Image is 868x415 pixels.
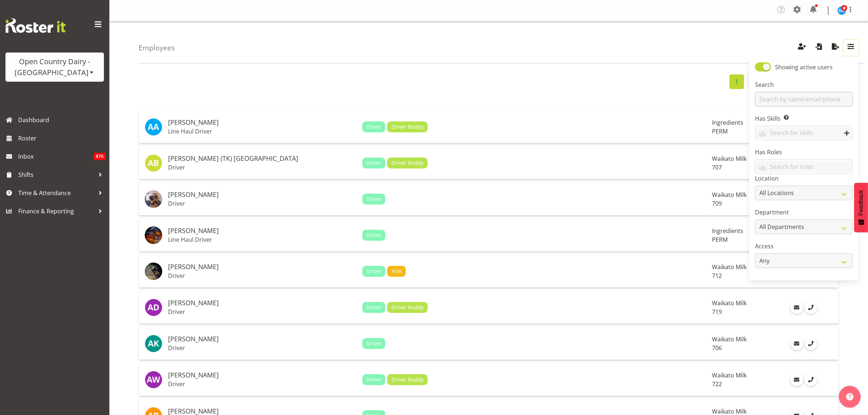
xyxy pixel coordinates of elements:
[854,183,868,232] button: Feedback - Show survey
[392,303,424,311] span: Driver Buddy
[18,151,94,162] span: Inbox
[712,272,722,280] span: 712
[392,123,424,131] span: Driver Buddy
[168,119,357,126] h5: [PERSON_NAME]
[755,92,853,106] input: Search by name/email/phone
[366,376,381,384] span: Driver
[805,373,817,386] a: Call Employee
[712,335,747,343] span: Waikato Milk
[790,373,803,386] a: Email Employee
[755,161,852,172] input: Search for roles
[828,40,843,56] button: Export Employees
[712,308,722,316] span: 719
[747,74,762,89] a: Page 2.
[168,408,357,415] h5: [PERSON_NAME]
[712,263,747,271] span: Waikato Milk
[18,187,95,198] span: Time & Attendance
[366,231,381,239] span: Driver
[712,191,747,199] span: Waikato Milk
[846,393,853,400] img: help-xxl-2.png
[5,18,66,33] img: Rosterit website logo
[755,80,853,89] label: Search
[755,114,853,123] label: Has Skills
[712,163,722,171] span: 707
[168,344,357,352] p: Driver
[712,371,747,379] span: Waikato Milk
[366,123,381,131] span: Driver
[139,44,175,52] h4: Employees
[712,127,728,135] span: PERM
[794,40,810,56] button: Create Employees
[18,115,106,125] span: Dashboard
[712,299,747,307] span: Waikato Milk
[775,63,833,71] span: Showing active users
[858,190,864,216] span: Feedback
[712,155,747,163] span: Waikato Milk
[755,208,853,217] label: Department
[712,236,728,244] span: PERM
[712,199,722,207] span: 709
[168,263,357,271] h5: [PERSON_NAME]
[790,301,803,314] a: Email Employee
[755,148,853,156] label: Has Roles
[366,159,381,167] span: Driver
[145,154,162,172] img: alan-bedford8161.jpg
[755,127,852,139] input: Search for skills
[168,164,357,171] p: Driver
[168,227,357,234] h5: [PERSON_NAME]
[18,206,95,217] span: Finance & Reporting
[168,128,357,135] p: Line Haul Driver
[168,380,357,388] p: Driver
[145,335,162,352] img: andrew-kearns11239.jpg
[145,263,162,280] img: amrik-singh03ac6be936c81c43ac146ad11541ec6c.png
[168,372,357,379] h5: [PERSON_NAME]
[392,159,424,167] span: Driver Buddy
[168,308,357,315] p: Driver
[805,337,817,350] a: Call Employee
[94,153,106,160] span: 876
[145,118,162,136] img: abhilash-antony8160.jpg
[145,371,162,388] img: andy-webb8163.jpg
[712,227,744,235] span: Ingredients
[145,299,162,316] img: andrew-de-lautour10099.jpg
[145,226,162,244] img: amba-swann7ed9d8112a71dfd9dade164ec80c2a42.png
[837,6,846,15] img: steve-webb8258.jpg
[392,376,424,384] span: Driver Buddy
[790,337,803,350] a: Email Employee
[13,56,97,78] div: Open Country Dairy - [GEOGRAPHIC_DATA]
[168,336,357,343] h5: [PERSON_NAME]
[712,119,744,127] span: Ingredients
[366,267,381,275] span: Driver
[712,344,722,352] span: 706
[168,155,357,162] h5: [PERSON_NAME] (TK) [GEOGRAPHIC_DATA]
[755,242,853,251] label: Access
[392,267,402,275] span: HSR
[366,340,381,348] span: Driver
[168,236,357,243] p: Line Haul Driver
[843,40,859,56] button: Filter Employees
[168,272,357,279] p: Driver
[712,380,722,388] span: 722
[366,195,381,203] span: Driver
[755,174,853,183] label: Location
[168,299,357,307] h5: [PERSON_NAME]
[145,190,162,208] img: alex-barclayd877fa5d6d91228f431b11d7c95ff4e8.png
[366,303,381,311] span: Driver
[18,133,106,144] span: Roster
[811,40,826,56] button: Import Employees
[805,301,817,314] a: Call Employee
[18,169,95,180] span: Shifts
[168,200,357,207] p: Driver
[168,191,357,198] h5: [PERSON_NAME]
